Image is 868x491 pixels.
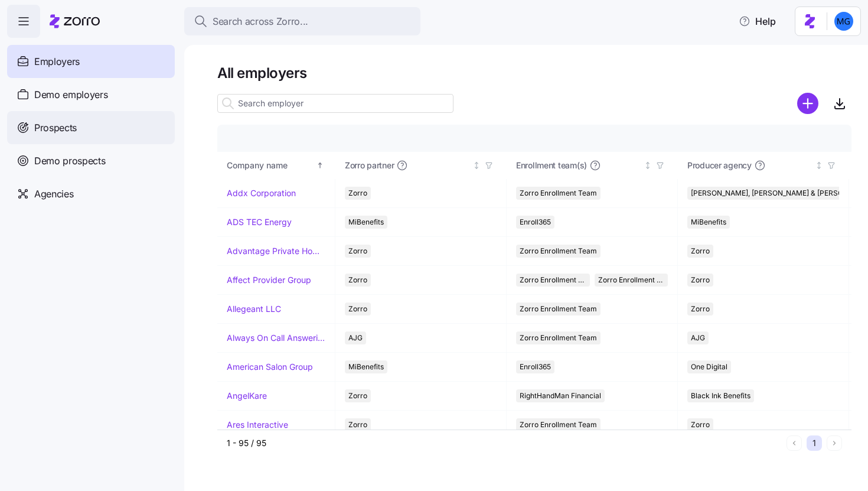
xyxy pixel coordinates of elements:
span: AJG [691,331,705,344]
span: Demo employers [34,87,108,102]
button: Previous page [787,435,802,451]
h1: All employers [217,64,851,82]
span: Employers [34,54,80,69]
a: Demo prospects [7,144,175,177]
span: Help [739,14,776,28]
span: Search across Zorro... [213,14,308,29]
span: Zorro Enrollment Team [520,303,597,316]
span: Zorro Enrollment Experts [598,274,665,287]
a: American Salon Group [227,361,313,373]
span: Zorro [691,303,710,316]
span: Enroll365 [520,216,551,229]
span: Zorro [348,418,367,431]
span: Zorro Enrollment Team [520,331,597,344]
span: RightHandMan Financial [520,389,601,402]
a: Allegeant LLC [227,303,281,315]
th: Producer agencyNot sorted [678,152,849,179]
a: Prospects [7,111,175,144]
div: Sorted ascending [316,161,324,170]
a: ADS TEC Energy [227,216,292,228]
span: Enroll365 [520,360,551,373]
span: Zorro [348,187,367,200]
a: Demo employers [7,78,175,111]
span: Zorro [348,303,367,316]
div: 1 - 95 / 95 [227,437,782,449]
svg: add icon [797,93,818,114]
div: Company name [227,159,314,172]
span: Enrollment team(s) [516,160,587,171]
img: 61c362f0e1d336c60eacb74ec9823875 [834,12,853,31]
div: Not sorted [472,161,481,170]
th: Enrollment team(s)Not sorted [507,152,678,179]
a: Addx Corporation [227,187,296,199]
a: Ares Interactive [227,419,288,431]
span: Zorro [348,274,367,287]
span: Demo prospects [34,154,106,168]
input: Search employer [217,94,453,113]
a: AngelKare [227,390,267,402]
button: Next page [827,435,842,451]
th: Company nameSorted ascending [217,152,335,179]
span: AJG [348,331,363,344]
span: Zorro Enrollment Team [520,187,597,200]
a: Agencies [7,177,175,210]
span: Zorro [691,274,710,287]
button: 1 [807,435,822,451]
span: Zorro partner [345,160,394,171]
span: MiBenefits [691,216,726,229]
span: Zorro Enrollment Team [520,274,586,287]
span: Zorro [348,245,367,258]
span: Zorro Enrollment Team [520,245,597,258]
button: Search across Zorro... [184,7,420,35]
span: Producer agency [687,160,752,171]
th: Zorro partnerNot sorted [335,152,507,179]
button: Help [729,9,785,33]
span: Agencies [34,187,73,201]
span: Prospects [34,121,77,135]
a: Always On Call Answering Service [227,332,325,344]
a: Advantage Private Home Care [227,245,325,257]
span: Zorro [691,245,710,258]
span: Black Ink Benefits [691,389,750,402]
span: Zorro [348,389,367,402]
span: Zorro [691,418,710,431]
div: Not sorted [815,161,823,170]
a: Employers [7,45,175,78]
span: One Digital [691,360,727,373]
div: Not sorted [644,161,652,170]
span: Zorro Enrollment Team [520,418,597,431]
span: MiBenefits [348,216,384,229]
a: Affect Provider Group [227,274,311,286]
span: MiBenefits [348,360,384,373]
